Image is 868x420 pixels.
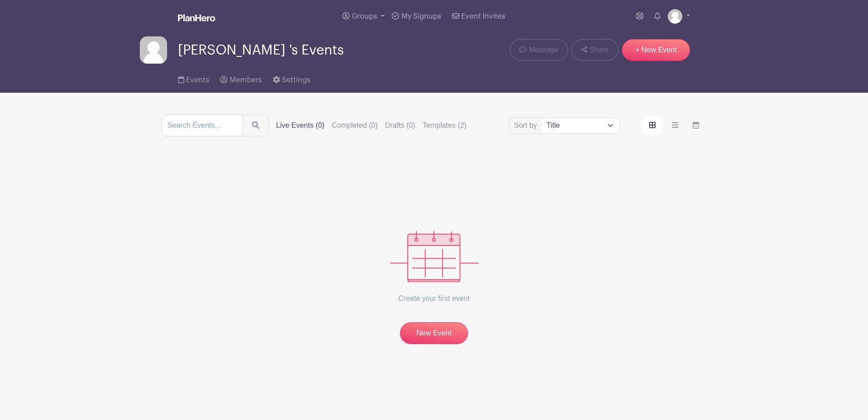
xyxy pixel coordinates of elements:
[385,120,415,131] label: Drafts (0)
[529,45,558,55] span: Message
[514,120,540,131] label: Sort by
[401,13,441,20] span: My Signups
[186,76,209,84] span: Events
[461,13,505,20] span: Event Invites
[140,36,167,64] img: default-ce2991bfa6775e67f084385cd625a349d9dcbb7a52a09fb2fda1e96e2d18dcdb.png
[572,39,618,61] a: Share
[178,64,209,93] a: Events
[668,9,682,24] img: default-ce2991bfa6775e67f084385cd625a349d9dcbb7a52a09fb2fda1e96e2d18dcdb.png
[423,120,467,131] label: Templates (2)
[622,39,690,61] a: + New Event
[230,76,262,84] span: Members
[390,282,478,315] p: Create your first event
[332,120,378,131] label: Completed (0)
[178,43,344,58] span: [PERSON_NAME] 's Events
[390,231,478,282] img: events_empty-56550af544ae17c43cc50f3ebafa394433d06d5f1891c01edc4b5d1d59cfda54.svg
[276,120,467,131] div: filters
[642,116,706,135] div: order and view
[352,13,377,20] span: Groups
[220,64,261,93] a: Members
[510,39,567,61] a: Message
[162,115,243,136] input: Search Events...
[178,14,215,21] img: logo_white-6c42ec7e38ccf1d336a20a19083b03d10ae64f83f12c07503d8b9e83406b4c7d.svg
[282,76,311,84] span: Settings
[273,64,311,93] a: Settings
[276,120,325,131] label: Live Events (0)
[589,45,609,55] span: Share
[400,322,468,344] a: New Event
